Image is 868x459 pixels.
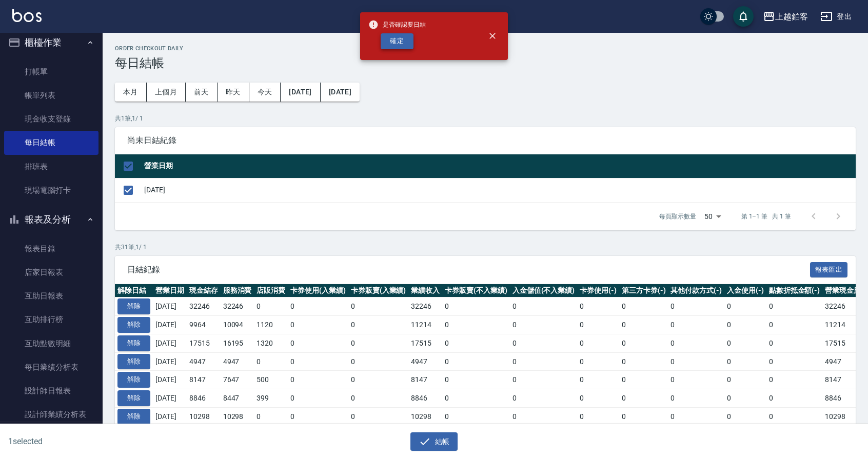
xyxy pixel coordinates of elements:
[249,83,281,102] button: 今天
[816,7,856,26] button: 登出
[8,435,215,448] h6: 1 selected
[117,335,150,351] button: 解除
[4,355,98,379] a: 每日業績分析表
[442,371,510,389] td: 0
[408,371,442,389] td: 8147
[368,19,426,30] span: 是否確認要日結
[4,332,98,355] a: 互助點數明細
[348,407,409,426] td: 0
[115,83,147,102] button: 本月
[619,316,668,334] td: 0
[619,352,668,371] td: 0
[408,389,442,408] td: 8846
[4,178,98,202] a: 現場電腦打卡
[221,297,254,316] td: 32246
[115,56,856,70] h3: 每日結帳
[254,297,288,316] td: 0
[4,206,98,233] button: 報表及分析
[115,114,856,123] p: 共 1 筆, 1 / 1
[759,6,812,27] button: 上越鉑客
[510,352,578,371] td: 0
[408,284,442,297] th: 業績收入
[724,407,766,426] td: 0
[510,407,578,426] td: 0
[408,316,442,334] td: 11214
[288,389,348,408] td: 0
[408,407,442,426] td: 10298
[442,407,510,426] td: 0
[442,352,510,371] td: 0
[668,284,724,297] th: 其他付款方式(-)
[510,284,578,297] th: 入金儲值(不入業績)
[724,297,766,316] td: 0
[668,297,724,316] td: 0
[4,84,98,107] a: 帳單列表
[288,316,348,334] td: 0
[153,316,187,334] td: [DATE]
[724,389,766,408] td: 0
[348,284,409,297] th: 卡券販賣(入業績)
[153,284,187,297] th: 營業日期
[766,389,823,408] td: 0
[408,334,442,352] td: 17515
[117,390,150,406] button: 解除
[668,371,724,389] td: 0
[4,155,98,178] a: 排班表
[288,371,348,389] td: 0
[321,83,360,102] button: [DATE]
[381,33,413,49] button: 確定
[724,334,766,352] td: 0
[254,352,288,371] td: 0
[117,409,150,425] button: 解除
[510,389,578,408] td: 0
[186,83,218,102] button: 前天
[577,297,619,316] td: 0
[577,334,619,352] td: 0
[4,308,98,331] a: 互助排行榜
[577,352,619,371] td: 0
[4,131,98,154] a: 每日結帳
[733,6,754,27] button: save
[221,371,254,389] td: 7647
[810,262,848,278] button: 報表匯出
[153,334,187,352] td: [DATE]
[741,212,791,221] p: 第 1–1 筆 共 1 筆
[218,83,249,102] button: 昨天
[619,297,668,316] td: 0
[187,371,221,389] td: 8147
[187,297,221,316] td: 32246
[4,284,98,308] a: 互助日報表
[408,352,442,371] td: 4947
[117,372,150,388] button: 解除
[254,316,288,334] td: 1120
[4,403,98,426] a: 設計師業績分析表
[147,83,186,102] button: 上個月
[766,284,823,297] th: 點數折抵金額(-)
[766,297,823,316] td: 0
[281,83,320,102] button: [DATE]
[117,317,150,333] button: 解除
[4,60,98,84] a: 打帳單
[510,371,578,389] td: 0
[187,284,221,297] th: 現金結存
[348,371,409,389] td: 0
[510,334,578,352] td: 0
[348,389,409,408] td: 0
[724,284,766,297] th: 入金使用(-)
[221,316,254,334] td: 10094
[4,237,98,261] a: 報表目錄
[288,297,348,316] td: 0
[619,371,668,389] td: 0
[668,334,724,352] td: 0
[4,29,98,56] button: 櫃檯作業
[254,284,288,297] th: 店販消費
[766,407,823,426] td: 0
[724,352,766,371] td: 0
[127,265,810,275] span: 日結紀錄
[481,25,504,47] button: close
[577,316,619,334] td: 0
[187,316,221,334] td: 9964
[142,154,856,178] th: 營業日期
[4,261,98,284] a: 店家日報表
[619,284,668,297] th: 第三方卡券(-)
